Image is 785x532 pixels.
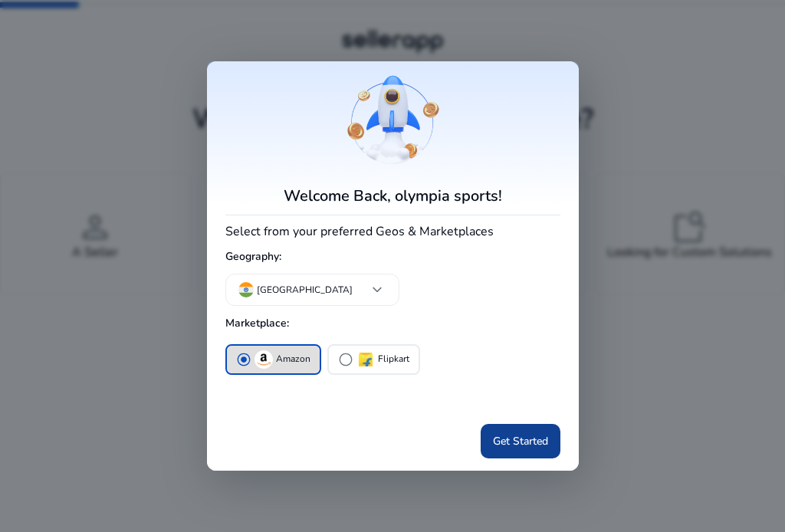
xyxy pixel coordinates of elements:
span: radio_button_unchecked [338,352,353,367]
span: Get Started [493,433,548,449]
p: Flipkart [378,351,409,367]
h5: Geography: [225,245,560,270]
p: Amazon [276,351,310,367]
button: Get Started [481,424,560,458]
p: [GEOGRAPHIC_DATA] [257,283,353,297]
span: radio_button_checked [236,352,251,367]
img: amazon.svg [255,350,273,369]
h5: Marketplace: [225,311,560,337]
img: in.svg [238,282,254,297]
span: keyboard_arrow_down [368,281,386,299]
img: flipkart.svg [356,350,375,369]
